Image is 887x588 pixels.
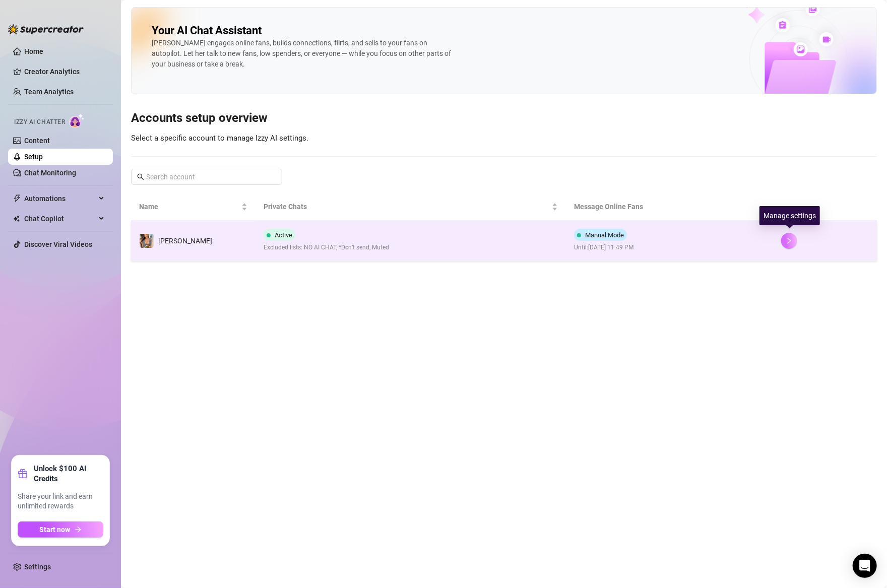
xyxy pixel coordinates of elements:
a: Content [24,137,50,145]
input: Search account [146,171,268,182]
div: Manage settings [759,206,820,225]
span: Select a specific account to manage Izzy AI settings. [131,134,308,143]
a: Home [24,47,43,55]
span: Share your link and earn unlimited rewards [18,492,103,511]
a: Discover Viral Videos [24,240,92,248]
span: Automations [24,190,96,207]
a: Chat Monitoring [24,169,76,177]
a: Creator Analytics [24,63,105,80]
th: Message Online Fans [566,193,773,221]
h2: Your AI Chat Assistant [152,24,262,38]
strong: Unlock $100 AI Credits [34,464,103,484]
button: Start nowarrow-right [18,521,103,538]
div: Open Intercom Messenger [853,554,877,578]
img: AI Chatter [69,113,85,128]
span: Name [139,201,239,212]
a: Team Analytics [24,88,74,96]
span: thunderbolt [13,194,21,203]
span: Manual Mode [585,231,624,239]
span: arrow-right [75,526,82,533]
span: Until: [DATE] 11:49 PM [574,243,633,252]
div: [PERSON_NAME] engages online fans, builds connections, flirts, and sells to your fans on autopilo... [152,38,454,70]
span: right [786,237,793,244]
span: Start now [40,526,71,534]
span: Private Chats [264,201,550,212]
h3: Accounts setup overview [131,110,877,126]
a: Setup [24,153,43,161]
span: gift [18,469,28,479]
th: Name [131,193,256,221]
img: logo-BBDzfeDw.svg [8,24,84,34]
button: right [781,233,797,249]
span: [PERSON_NAME] [158,237,212,245]
span: Active [275,231,292,239]
img: Linda [140,234,154,248]
img: Chat Copilot [13,215,20,222]
th: Private Chats [256,193,566,221]
span: search [137,173,144,180]
span: Izzy AI Chatter [14,117,65,127]
span: Excluded lists: NO AI CHAT, *Don’t send, Muted [264,243,390,252]
span: Chat Copilot [24,211,96,227]
a: Settings [24,563,51,571]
